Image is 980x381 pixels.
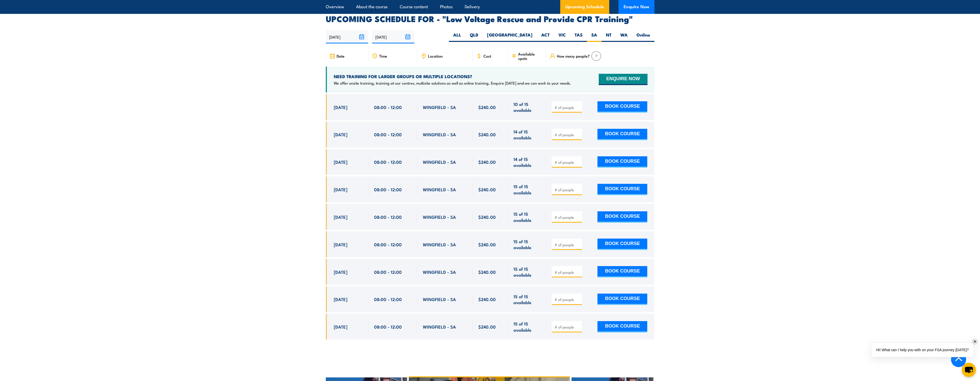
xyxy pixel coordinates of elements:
[423,104,456,110] span: WINGFIELD - SA
[478,241,496,247] span: $240.00
[555,242,580,247] input: # of people
[478,104,496,110] span: $240.00
[326,15,654,22] h2: UPCOMING SCHEDULE FOR - "Low Voltage Rescue and Provide CPR Training"
[597,101,647,113] button: BOOK COURSE
[871,343,974,357] div: Hi! What can I help you with on your FSA journey [DATE]?
[513,293,540,305] span: 15 of 15 available
[374,159,402,165] span: 08:00 - 12:00
[334,296,347,302] span: [DATE]
[423,186,456,192] span: WINGFIELD - SA
[334,159,347,165] span: [DATE]
[334,104,347,110] span: [DATE]
[972,339,978,344] div: ✕
[597,294,647,305] button: BOOK COURSE
[602,32,616,42] label: NT
[555,215,580,220] input: # of people
[372,30,414,43] input: To date
[597,266,647,277] button: BOOK COURSE
[513,266,540,278] span: 15 of 15 available
[555,324,580,330] input: # of people
[537,32,554,42] label: ACT
[555,132,580,137] input: # of people
[597,239,647,250] button: BOOK COURSE
[597,129,647,140] button: BOOK COURSE
[423,241,456,247] span: WINGFIELD - SA
[374,214,402,220] span: 08:00 - 12:00
[423,324,456,330] span: WINGFIELD - SA
[334,74,571,79] h4: NEED TRAINING FOR LARGER GROUPS OR MULTIPLE LOCATIONS?
[555,160,580,165] input: # of people
[374,269,402,275] span: 08:00 - 12:00
[483,54,491,58] span: Cost
[374,186,402,192] span: 08:00 - 12:00
[478,159,496,165] span: $240.00
[597,211,647,223] button: BOOK COURSE
[597,184,647,195] button: BOOK COURSE
[513,321,540,333] span: 15 of 15 available
[599,74,647,85] button: ENQUIRE NOW
[374,296,402,302] span: 08:00 - 12:00
[326,30,368,43] input: From date
[334,80,571,86] p: We offer onsite training, training at our centres, multisite solutions as well as online training...
[555,187,580,192] input: # of people
[597,156,647,168] button: BOOK COURSE
[334,186,347,192] span: [DATE]
[557,54,590,58] span: How many people?
[465,32,483,42] label: QLD
[632,32,654,42] label: Online
[423,269,456,275] span: WINGFIELD - SA
[374,131,402,137] span: 08:00 - 12:00
[423,296,456,302] span: WINGFIELD - SA
[478,186,496,192] span: $240.00
[478,324,496,330] span: $240.00
[334,241,347,247] span: [DATE]
[423,159,456,165] span: WINGFIELD - SA
[555,105,580,110] input: # of people
[513,238,540,250] span: 15 of 15 available
[478,269,496,275] span: $240.00
[478,214,496,220] span: $240.00
[423,214,456,220] span: WINGFIELD - SA
[513,101,540,113] span: 10 of 15 available
[513,211,540,223] span: 15 of 15 available
[379,54,387,58] span: Time
[513,183,540,195] span: 15 of 15 available
[334,131,347,137] span: [DATE]
[334,324,347,330] span: [DATE]
[334,269,347,275] span: [DATE]
[483,32,537,42] label: [GEOGRAPHIC_DATA]
[478,131,496,137] span: $240.00
[428,54,443,58] span: Location
[337,54,345,58] span: Date
[513,156,540,168] span: 14 of 15 available
[449,32,465,42] label: ALL
[334,214,347,220] span: [DATE]
[962,363,976,377] button: chat-button
[570,32,587,42] label: TAS
[616,32,632,42] label: WA
[478,296,496,302] span: $240.00
[374,324,402,330] span: 08:00 - 12:00
[374,104,402,110] span: 08:00 - 12:00
[587,32,602,42] label: SA
[374,241,402,247] span: 08:00 - 12:00
[597,321,647,332] button: BOOK COURSE
[555,270,580,275] input: # of people
[554,32,570,42] label: VIC
[513,129,540,141] span: 14 of 15 available
[423,131,456,137] span: WINGFIELD - SA
[518,52,543,60] span: Available spots
[555,297,580,302] input: # of people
